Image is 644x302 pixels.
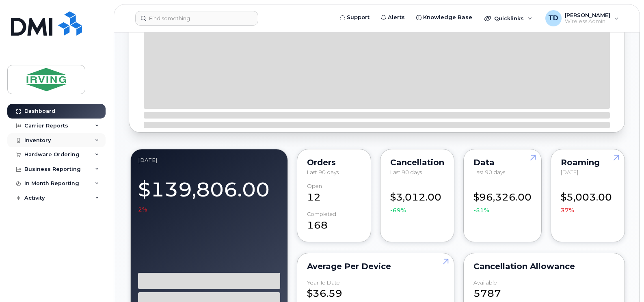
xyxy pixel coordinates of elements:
[473,280,497,286] div: available
[390,169,422,175] span: Last 90 days
[307,159,361,166] div: Orders
[390,159,444,166] div: Cancellation
[307,280,340,286] div: Year to Date
[334,9,375,26] a: Support
[561,206,574,214] span: 37%
[307,183,322,189] div: Open
[307,183,361,204] div: 12
[375,9,411,26] a: Alerts
[494,15,524,22] span: Quicklinks
[135,11,258,26] input: Find something...
[307,211,361,232] div: 168
[473,206,489,214] span: -51%
[479,10,538,26] div: Quicklinks
[548,13,558,23] span: TD
[390,183,444,214] div: $3,012.00
[473,159,532,166] div: Data
[565,18,610,25] span: Wireless Admin
[307,169,339,175] span: Last 90 days
[561,159,615,166] div: Roaming
[138,173,280,214] div: $139,806.00
[388,13,405,22] span: Alerts
[423,13,472,22] span: Knowledge Base
[565,12,610,18] span: [PERSON_NAME]
[473,263,615,270] div: Cancellation Allowance
[411,9,478,26] a: Knowledge Base
[307,263,444,270] div: Average per Device
[473,169,505,175] span: Last 90 days
[473,183,532,214] div: $96,326.00
[561,183,615,214] div: $5,003.00
[390,206,406,214] span: -69%
[307,211,336,217] div: completed
[473,280,615,301] div: 5787
[307,280,444,301] div: $36.59
[540,10,625,26] div: Tricia Downard
[138,157,280,163] div: August 2025
[138,205,147,214] span: 2%
[561,169,578,175] span: [DATE]
[347,13,370,22] span: Support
